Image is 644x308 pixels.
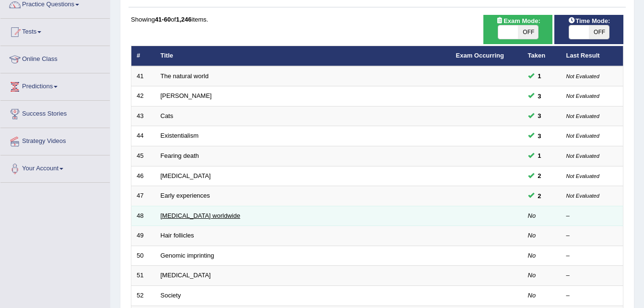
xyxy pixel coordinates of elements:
span: You can still take this question [534,131,545,141]
span: You can still take this question [534,71,545,81]
div: Showing of items. [131,15,623,24]
td: 42 [131,86,155,107]
td: 46 [131,166,155,186]
div: – [566,231,618,240]
div: Show exams occurring in exams [483,15,552,44]
div: – [566,271,618,280]
td: 49 [131,226,155,246]
a: Strategy Videos [0,128,110,152]
span: You can still take this question [534,151,545,161]
em: No [528,252,536,259]
em: No [528,272,536,279]
span: Time Mode: [564,16,614,26]
span: You can still take this question [534,91,545,101]
span: Exam Mode: [492,16,544,26]
small: Not Evaluated [566,73,599,79]
span: OFF [518,25,538,39]
a: Fearing death [161,152,199,159]
td: 43 [131,106,155,126]
td: 41 [131,66,155,86]
td: 48 [131,206,155,226]
a: Genomic imprinting [161,252,214,259]
th: Title [155,46,451,66]
a: [MEDICAL_DATA] [161,272,211,279]
small: Not Evaluated [566,153,599,159]
a: Success Stories [0,101,110,125]
td: 45 [131,146,155,166]
a: Exam Occurring [456,52,504,59]
em: No [528,292,536,299]
a: Hair follicles [161,232,194,239]
span: You can still take this question [534,191,545,201]
a: Cats [161,112,174,119]
a: Online Class [0,46,110,70]
td: 51 [131,266,155,286]
a: [MEDICAL_DATA] [161,172,211,179]
a: Your Account [0,155,110,179]
th: # [131,46,155,66]
td: 52 [131,285,155,306]
td: 47 [131,186,155,206]
small: Not Evaluated [566,113,599,119]
a: [PERSON_NAME] [161,92,212,99]
div: – [566,291,618,300]
a: Early experiences [161,192,210,199]
a: Existentialism [161,132,199,139]
span: OFF [589,25,609,39]
th: Taken [523,46,561,66]
em: No [528,212,536,219]
small: Not Evaluated [566,93,599,99]
em: No [528,232,536,239]
small: Not Evaluated [566,173,599,179]
small: Not Evaluated [566,193,599,199]
th: Last Result [561,46,623,66]
span: You can still take this question [534,111,545,121]
td: 50 [131,246,155,266]
div: – [566,212,618,221]
a: The natural world [161,72,209,80]
a: Predictions [0,73,110,97]
td: 44 [131,126,155,146]
b: 41-60 [155,16,171,23]
b: 1,246 [176,16,192,23]
a: Tests [0,19,110,43]
span: You can still take this question [534,171,545,181]
a: [MEDICAL_DATA] worldwide [161,212,240,219]
div: – [566,251,618,261]
a: Society [161,292,181,299]
small: Not Evaluated [566,133,599,139]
